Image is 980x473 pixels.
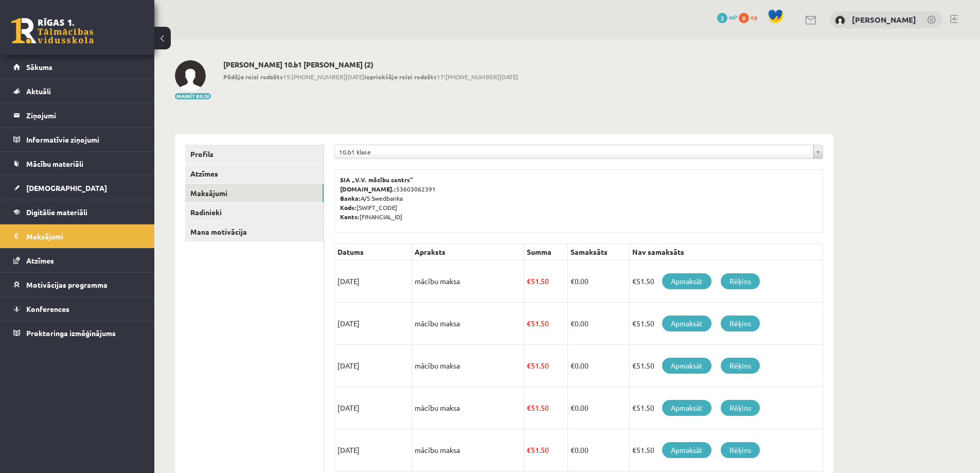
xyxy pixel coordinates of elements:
b: Banka: [340,194,361,202]
a: [PERSON_NAME] [852,14,916,25]
a: 10.b1 klase [335,145,823,159]
a: Mana motivācija [185,222,324,241]
a: [DEMOGRAPHIC_DATA] [13,176,141,200]
td: €51.50 [630,387,823,429]
a: Rēķins [721,316,760,331]
h2: [PERSON_NAME] 10.b1 [PERSON_NAME] (2) [223,60,518,69]
td: €51.50 [630,345,823,387]
td: mācību maksa [412,260,524,303]
th: Summa [524,244,568,260]
span: 2 [717,13,727,23]
b: Kods: [340,203,357,212]
span: € [571,403,575,412]
th: Apraksts [412,244,524,260]
td: 0.00 [568,429,630,471]
span: Mācību materiāli [26,159,83,168]
td: 0.00 [568,387,630,429]
td: mācību maksa [412,429,524,471]
b: Konts: [340,213,360,221]
b: SIA „V.V. mācību centrs” [340,176,414,184]
td: 0.00 [568,303,630,345]
a: Ziņojumi [13,103,141,127]
span: 0 [739,13,749,23]
td: [DATE] [335,387,412,429]
span: 15:[PHONE_NUMBER][DATE] 17:[PHONE_NUMBER][DATE] [223,72,518,81]
legend: Informatīvie ziņojumi [26,128,141,151]
td: mācību maksa [412,387,524,429]
span: Proktoringa izmēģinājums [26,328,116,338]
a: Apmaksāt [662,358,711,374]
a: Sākums [13,55,141,79]
span: Atzīmes [26,256,54,265]
th: Nav samaksāts [630,244,823,260]
p: 53603062391 A/S Swedbanka [SWIFT_CODE] [FINANCIAL_ID] [340,175,817,221]
a: 2 mP [717,13,737,21]
span: € [571,445,575,454]
td: €51.50 [630,260,823,303]
span: mP [729,13,737,21]
span: Motivācijas programma [26,280,108,289]
span: Digitālie materiāli [26,207,87,217]
span: € [527,361,531,370]
a: Atzīmes [185,164,324,183]
span: Konferences [26,304,69,313]
a: Radinieki [185,203,324,222]
a: Konferences [13,297,141,321]
b: [DOMAIN_NAME].: [340,185,396,193]
a: Digitālie materiāli [13,200,141,224]
td: 0.00 [568,260,630,303]
td: [DATE] [335,303,412,345]
td: [DATE] [335,429,412,471]
td: €51.50 [630,429,823,471]
a: Atzīmes [13,249,141,272]
a: Rēķins [721,400,760,416]
a: Maksājumi [13,224,141,248]
span: [DEMOGRAPHIC_DATA] [26,183,107,192]
a: Rēķins [721,273,760,289]
td: 0.00 [568,345,630,387]
span: € [571,276,575,286]
a: Apmaksāt [662,316,711,331]
img: Frančesko Pio Bevilakva [175,60,206,91]
b: Pēdējo reizi redzēts [223,73,283,81]
a: Rēķins [721,442,760,458]
span: € [527,445,531,454]
legend: Ziņojumi [26,103,141,127]
span: € [527,319,531,328]
img: Frančesko Pio Bevilakva [835,15,845,26]
td: [DATE] [335,260,412,303]
a: Motivācijas programma [13,273,141,296]
a: Informatīvie ziņojumi [13,128,141,151]
a: Apmaksāt [662,400,711,416]
td: [DATE] [335,345,412,387]
td: 51.50 [524,345,568,387]
td: 51.50 [524,387,568,429]
td: mācību maksa [412,345,524,387]
span: € [571,361,575,370]
td: 51.50 [524,303,568,345]
th: Datums [335,244,412,260]
td: mācību maksa [412,303,524,345]
a: 0 xp [739,13,762,21]
span: 10.b1 klase [339,145,809,159]
td: €51.50 [630,303,823,345]
a: Maksājumi [185,184,324,203]
span: € [571,319,575,328]
a: Mācību materiāli [13,152,141,176]
a: Rēķins [721,358,760,374]
legend: Maksājumi [26,224,141,248]
button: Mainīt bildi [175,93,211,99]
span: € [527,403,531,412]
td: 51.50 [524,429,568,471]
td: 51.50 [524,260,568,303]
a: Apmaksāt [662,273,711,289]
th: Samaksāts [568,244,630,260]
span: € [527,276,531,286]
a: Proktoringa izmēģinājums [13,321,141,345]
a: Profils [185,145,324,164]
a: Apmaksāt [662,442,711,458]
span: Sākums [26,62,52,72]
b: Iepriekšējo reizi redzēts [364,73,437,81]
a: Aktuāli [13,79,141,103]
span: Aktuāli [26,86,51,96]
